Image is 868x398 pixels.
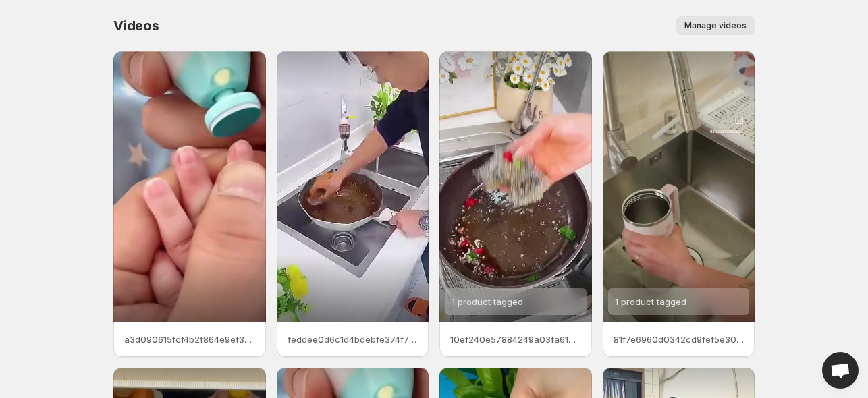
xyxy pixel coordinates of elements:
p: a3d090615fcf4b2f864e9ef32c3df5f9HD-720p-16Mbps-18844610 [124,333,255,346]
span: 1 product tagged [615,296,686,307]
p: 81f7e6960d0342cd9fef5e30dc1951aeHD-1080p-25Mbps-48657978 [614,333,744,346]
a: Open chat [822,352,859,389]
span: 1 product tagged [452,296,523,307]
span: Videos [113,18,159,34]
p: 10ef240e57884249a03fa6179e20291eHD-1080p-25Mbps-54544249 [450,333,581,346]
button: Manage videos [676,16,755,35]
span: Manage videos [684,20,747,31]
p: feddee0d6c1d4bdebfe374f72562ff76SD-480p-09Mbps-48563798 [288,333,418,346]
